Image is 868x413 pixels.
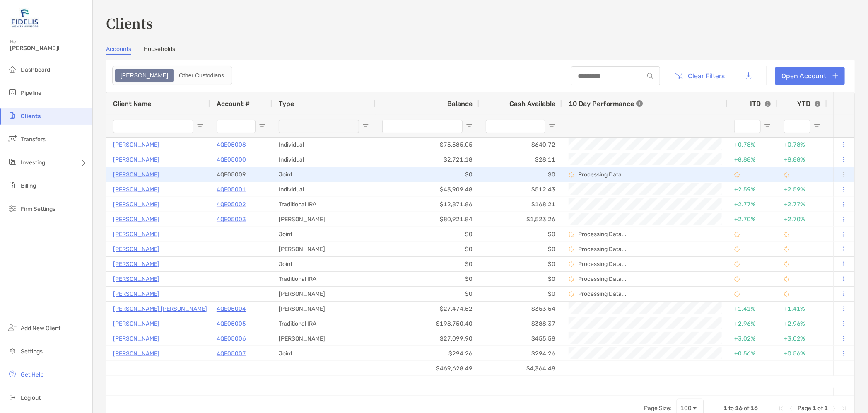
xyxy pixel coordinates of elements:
img: Processing Data icon [569,232,574,237]
img: Processing Data icon [784,291,790,297]
p: 4QE05003 [217,214,246,225]
a: [PERSON_NAME] [113,140,159,150]
div: +2.70% [784,213,820,226]
a: 4QE05007 [217,348,246,359]
div: Last Page [841,405,848,412]
a: 4QE05000 [217,155,246,165]
div: [PERSON_NAME] [272,331,376,346]
p: [PERSON_NAME] [PERSON_NAME] [113,304,207,314]
img: settings icon [7,346,17,356]
span: Pipeline [21,89,41,97]
span: Firm Settings [21,205,55,213]
div: $0 [479,227,562,242]
div: $27,099.90 [376,331,479,346]
div: $0 [376,257,479,271]
img: dashboard icon [7,64,17,74]
p: 4QE05006 [217,333,246,344]
div: 10 Day Performance [569,92,643,115]
img: Processing Data icon [569,246,574,252]
div: Next Page [831,405,838,412]
span: to [728,405,734,412]
span: 16 [750,405,758,412]
a: [PERSON_NAME] [113,184,159,195]
p: Processing Data... [578,290,627,297]
button: Open Filter Menu [549,123,555,130]
div: $640.72 [479,138,562,152]
span: [PERSON_NAME]! [10,45,87,52]
div: +2.77% [784,198,820,211]
div: [PERSON_NAME] [272,212,376,227]
a: [PERSON_NAME] [113,214,159,225]
img: transfers icon [7,134,17,144]
div: segmented control [112,66,232,85]
img: Processing Data icon [569,291,574,297]
img: get-help icon [7,369,17,379]
img: Processing Data icon [569,172,574,178]
div: YTD [797,100,820,108]
img: input icon [647,73,653,79]
a: Households [144,46,175,55]
span: Investing [21,159,45,166]
img: add_new_client icon [7,323,17,333]
div: +0.78% [734,138,771,152]
div: $27,474.52 [376,302,479,316]
span: Settings [21,348,43,355]
h3: Clients [106,13,855,32]
span: Get Help [21,371,43,378]
div: $0 [479,257,562,271]
span: Account # [217,100,250,108]
div: [PERSON_NAME] [272,242,376,256]
p: Processing Data... [578,275,627,283]
div: $0 [479,287,562,301]
div: +2.70% [734,213,771,226]
div: [PERSON_NAME] [272,302,376,316]
a: 4QE05001 [217,184,246,195]
div: Page Size: [644,405,672,412]
div: $43,909.48 [376,182,479,197]
div: $294.26 [479,346,562,361]
img: logout icon [7,392,17,402]
button: Clear Filters [668,67,731,85]
img: Processing Data icon [784,232,790,237]
a: [PERSON_NAME] [113,348,159,359]
button: Open Filter Menu [259,123,265,130]
div: Joint [272,167,376,182]
input: YTD Filter Input [784,120,810,133]
img: Processing Data icon [784,261,790,267]
p: 4QE05002 [217,199,246,210]
a: [PERSON_NAME] [113,289,159,299]
div: +2.96% [734,317,771,331]
div: +8.88% [734,153,771,167]
span: Page [798,405,811,412]
span: Type [279,100,294,108]
div: $0 [376,242,479,256]
p: [PERSON_NAME] [113,244,159,254]
span: 1 [723,405,727,412]
div: +0.56% [734,347,771,360]
div: +2.59% [784,183,820,196]
img: Processing Data icon [784,276,790,282]
span: Cash Available [509,100,555,108]
div: +1.41% [734,302,771,316]
a: [PERSON_NAME] [113,333,159,344]
span: Balance [447,100,473,108]
div: Zoe [116,70,173,81]
button: Open Filter Menu [197,123,203,130]
div: $0 [376,272,479,286]
div: $2,721.18 [376,152,479,167]
input: Account # Filter Input [217,120,256,133]
a: Open Account [775,67,845,85]
div: Individual [272,152,376,167]
div: $294.26 [376,346,479,361]
div: $1,523.26 [479,212,562,227]
span: Billing [21,182,36,189]
span: of [744,405,749,412]
div: +2.59% [734,183,771,196]
div: Other Custodians [174,70,229,81]
div: +3.02% [734,332,771,345]
div: [PERSON_NAME] [272,287,376,301]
